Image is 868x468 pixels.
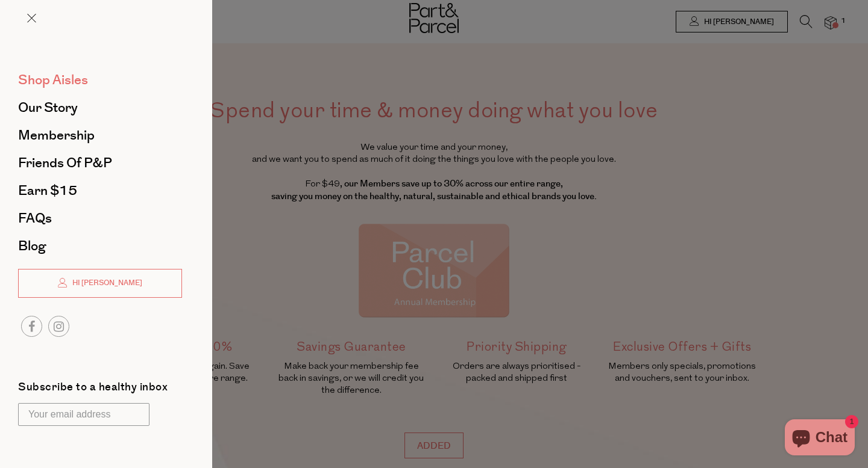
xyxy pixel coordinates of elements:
a: Blog [18,239,182,253]
label: Subscribe to a healthy inbox [18,382,168,397]
span: Blog [18,236,46,256]
a: Hi [PERSON_NAME] [18,269,182,298]
input: Your email address [18,403,149,426]
span: Friends of P&P [18,153,112,173]
a: FAQs [18,212,182,225]
a: Shop Aisles [18,73,182,87]
a: Friends of P&P [18,156,182,170]
span: Our Story [18,98,78,117]
a: Earn $15 [18,184,182,197]
span: Membership [18,126,95,145]
span: Shop Aisles [18,70,88,90]
span: Hi [PERSON_NAME] [69,278,142,288]
a: Our Story [18,101,182,114]
span: Earn $15 [18,181,77,200]
span: FAQs [18,209,52,228]
a: Membership [18,129,182,142]
inbox-online-store-chat: Shopify online store chat [781,419,858,458]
